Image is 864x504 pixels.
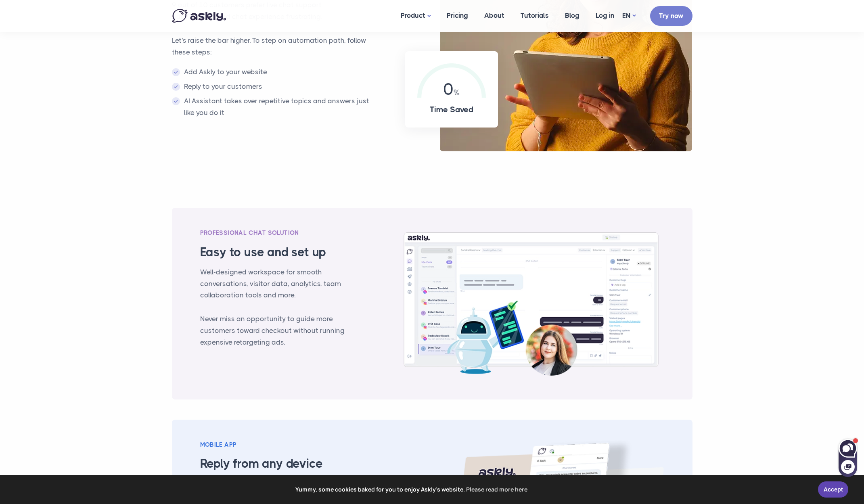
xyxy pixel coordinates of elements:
h3: Reply from any device [200,456,347,472]
h3: Easy to use and set up [200,245,347,260]
span: Yummy, some cookies baked for you to enjoy Askly's website. [12,483,812,496]
div: PROFESSIONAL CHAT SOLUTION [200,228,347,238]
a: Try now [650,6,692,26]
li: AI Assistant takes over repetitive topics and answers just like you do it [172,95,379,119]
a: Accept [818,481,848,498]
a: EN [622,10,636,22]
a: learn more about cookies [465,483,529,496]
p: Well-designed workspace for smooth conversations, visitor data, analytics, team collaboration too... [200,266,347,301]
div: Mobile App [200,440,347,450]
p: Let's raise the bar higher. To step on automation path, follow these steps: [172,35,379,58]
div: 0 [417,63,486,98]
img: Askly [172,9,226,23]
iframe: Askly chat [634,194,858,478]
h4: Time Saved [417,104,486,115]
li: Reply to your customers [172,81,379,92]
p: Never miss an opportunity to guide more customers toward checkout without running expensive retar... [200,313,347,348]
li: Add Askly to your website [172,66,379,78]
